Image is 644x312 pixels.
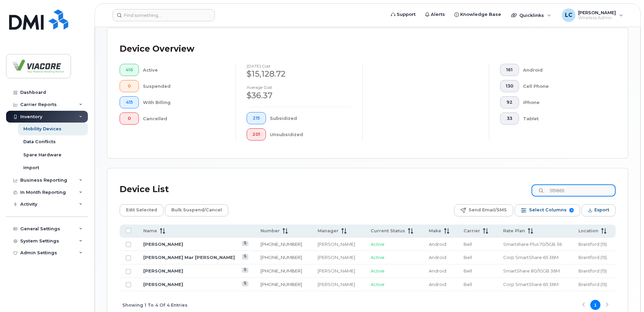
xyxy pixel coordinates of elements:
span: Name [143,228,157,234]
div: Cell Phone [523,80,605,92]
a: [PERSON_NAME] [143,282,183,287]
button: Edit Selected [120,204,164,216]
button: 201 [247,128,266,140]
div: Device Overview [120,40,194,58]
a: Knowledge Base [450,8,506,21]
span: Send Email/SMS [469,205,507,215]
button: 33 [500,112,519,125]
a: [PHONE_NUMBER] [261,282,302,287]
div: iPhone [523,96,605,108]
a: View Last Bill [242,268,248,273]
span: Active [371,255,385,260]
span: Rate Plan [503,228,525,234]
div: [PERSON_NAME] [318,268,358,274]
span: 416 [125,67,133,73]
span: Support [397,11,416,18]
span: 130 [506,83,513,89]
button: 415 [120,96,139,108]
span: Edit Selected [126,205,157,215]
a: View Last Bill [242,281,248,286]
div: With Billing [143,96,225,108]
span: Android [429,241,446,247]
span: 415 [125,100,133,105]
button: Select Columns 9 [515,204,580,216]
span: Make [429,228,441,234]
a: View Last Bill [242,241,248,246]
button: 130 [500,80,519,92]
a: [PERSON_NAME] Mar [PERSON_NAME] [143,255,235,260]
div: Unsubsidized [270,128,352,140]
button: Export [581,204,616,216]
div: Suspended [143,80,225,92]
div: [PERSON_NAME] [318,281,358,288]
span: Location [578,228,598,234]
input: Search Device List ... [531,184,616,197]
div: Tablet [523,112,605,125]
span: 9 [569,208,574,212]
h4: [DATE] cost [247,64,351,68]
span: Android [429,282,446,287]
span: Active [371,282,385,287]
h4: Average cost [247,85,351,89]
div: Android [523,64,605,76]
button: 161 [500,64,519,76]
span: Brantford (15) [578,282,607,287]
a: Alerts [420,8,450,21]
span: 201 [252,132,260,137]
div: Quicklinks [506,8,556,22]
span: Android [429,255,446,260]
span: Brantford (15) [578,241,607,247]
span: 0 [125,116,133,121]
span: 0 [125,83,133,89]
button: 0 [120,80,139,92]
button: 0 [120,112,139,125]
span: [PERSON_NAME] [578,10,616,15]
a: Support [386,8,420,21]
span: Corp SmartShare 65 36M [503,282,559,287]
span: Brantford (15) [578,255,607,260]
span: Smartshare Plus 70/5GB 36 [503,241,562,247]
span: LC [565,11,572,19]
a: [PHONE_NUMBER] [261,268,302,274]
span: Knowledge Base [460,11,501,18]
span: 33 [506,116,513,121]
button: Send Email/SMS [454,204,513,216]
button: 92 [500,96,519,108]
span: Bell [464,268,472,274]
button: Bulk Suspend/Cancel [165,204,228,216]
span: Brantford (15) [578,268,607,274]
span: Carrier [464,228,480,234]
button: 215 [247,112,266,124]
div: Subsidized [270,112,352,124]
a: [PERSON_NAME] [143,268,183,274]
div: Active [143,64,225,76]
span: Manager [318,228,339,234]
span: Wireless Admin [578,15,616,21]
span: Bell [464,241,472,247]
span: Bulk Suspend/Cancel [171,205,222,215]
div: Cancelled [143,112,225,125]
span: Showing 1 To 4 Of 4 Entries [122,300,188,310]
span: Android [429,268,446,274]
span: 92 [506,100,513,105]
div: [PERSON_NAME] [318,241,358,248]
span: Select Columns [529,205,567,215]
span: SmartShare 80/10GB 36M [503,268,560,274]
span: Export [594,205,609,215]
div: $36.37 [247,90,351,101]
span: Alerts [431,11,445,18]
span: Active [371,241,385,247]
div: [PERSON_NAME] [318,254,358,261]
div: Lyndon Calapini [557,8,628,22]
a: [PERSON_NAME] [143,241,183,247]
div: Device List [120,181,169,198]
span: 161 [506,67,513,73]
a: [PHONE_NUMBER] [261,255,302,260]
div: $15,128.72 [247,68,351,80]
span: Corp SmartShare 65 36M [503,255,559,260]
span: 215 [252,115,260,121]
button: Page 1 [590,300,600,310]
span: Active [371,268,385,274]
button: 416 [120,64,139,76]
a: [PHONE_NUMBER] [261,241,302,247]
